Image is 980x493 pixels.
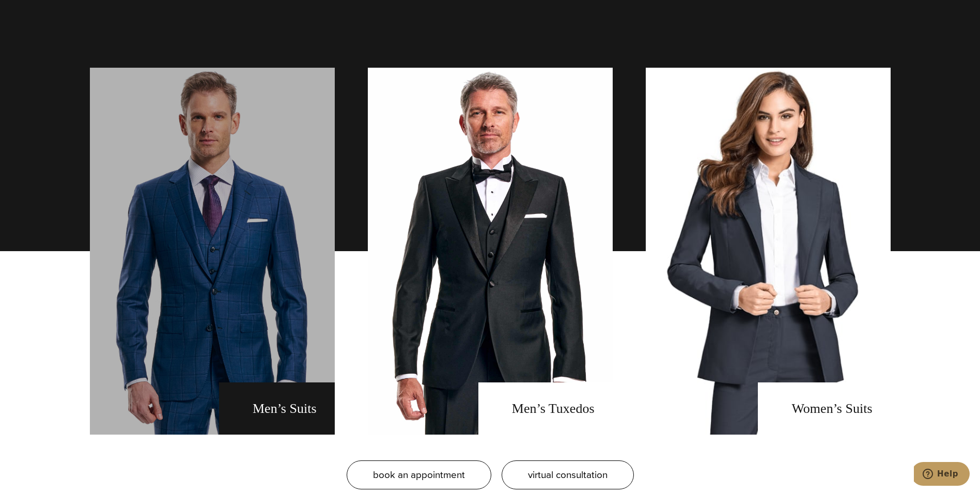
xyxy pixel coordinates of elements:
[368,68,613,435] a: men's tuxedos
[373,467,465,482] span: book an appointment
[90,68,335,435] a: men's suits
[347,460,491,489] a: book an appointment
[914,462,970,488] iframe: Opens a widget where you can chat to one of our agents
[528,467,608,482] span: virtual consultation
[502,460,634,489] a: virtual consultation
[646,68,891,435] a: Women's Suits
